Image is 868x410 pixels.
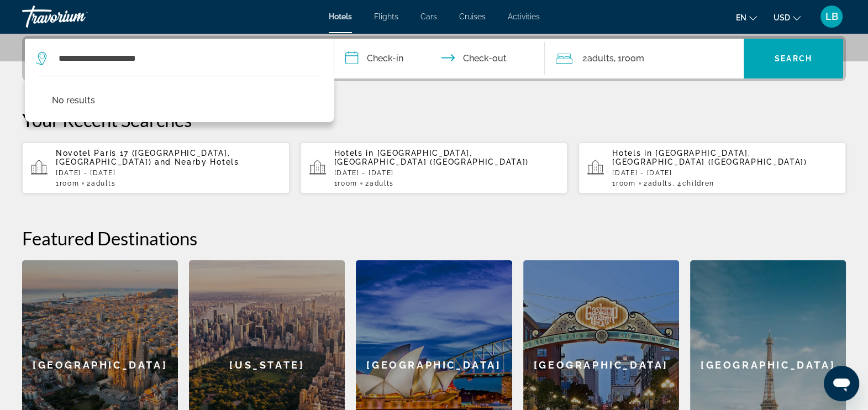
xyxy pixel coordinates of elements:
span: Hotels in [334,149,374,157]
button: Novotel Paris 17 ([GEOGRAPHIC_DATA], [GEOGRAPHIC_DATA]) and Nearby Hotels[DATE] - [DATE]1Room2Adults [22,142,290,194]
span: 1 [334,180,357,187]
span: Novotel Paris 17 ([GEOGRAPHIC_DATA], [GEOGRAPHIC_DATA]) [56,149,230,166]
button: Travelers: 2 adults, 0 children [545,39,744,78]
button: Check in and out dates [334,39,544,78]
a: Travorium [22,2,133,31]
button: User Menu [817,5,846,28]
span: [GEOGRAPHIC_DATA], [GEOGRAPHIC_DATA] ([GEOGRAPHIC_DATA]) [612,149,807,166]
span: 2 [365,180,394,187]
button: Hotels in [GEOGRAPHIC_DATA], [GEOGRAPHIC_DATA] ([GEOGRAPHIC_DATA])[DATE] - [DATE]1Room2Adults, 4C... [578,142,846,194]
a: Cars [420,12,437,21]
span: 2 [87,180,115,187]
div: Search widget [25,39,843,78]
span: USD [774,13,790,22]
a: Cruises [459,12,486,21]
span: , 1 [614,51,644,66]
h2: Featured Destinations [22,227,846,249]
p: No results [52,93,95,108]
span: Room [60,180,80,187]
span: Search [775,54,812,63]
span: 1 [56,180,79,187]
span: and Nearby Hotels [155,157,239,166]
button: Search [744,39,843,78]
span: Children [682,180,714,187]
span: 2 [582,51,614,66]
span: 2 [644,180,672,187]
span: Hotels in [612,149,652,157]
span: , 4 [672,180,715,187]
button: Change currency [774,9,801,25]
a: Hotels [329,12,352,21]
span: Adults [587,53,614,64]
a: Activities [508,12,540,21]
span: [GEOGRAPHIC_DATA], [GEOGRAPHIC_DATA] ([GEOGRAPHIC_DATA]) [334,149,529,166]
span: Adults [648,180,672,187]
span: en [736,13,746,22]
iframe: Bouton de lancement de la fenêtre de messagerie [824,366,859,401]
span: Room [616,180,636,187]
span: Adults [91,180,115,187]
p: [DATE] - [DATE] [56,169,281,177]
span: Adults [370,180,394,187]
span: LB [825,11,838,22]
p: Your Recent Searches [22,109,846,131]
span: Room [338,180,357,187]
p: [DATE] - [DATE] [334,169,559,177]
a: Flights [374,12,398,21]
span: Room [622,53,644,64]
p: [DATE] - [DATE] [612,169,837,177]
button: Hotels in [GEOGRAPHIC_DATA], [GEOGRAPHIC_DATA] ([GEOGRAPHIC_DATA])[DATE] - [DATE]1Room2Adults [301,142,568,194]
button: Change language [736,9,757,25]
span: 1 [612,180,635,187]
